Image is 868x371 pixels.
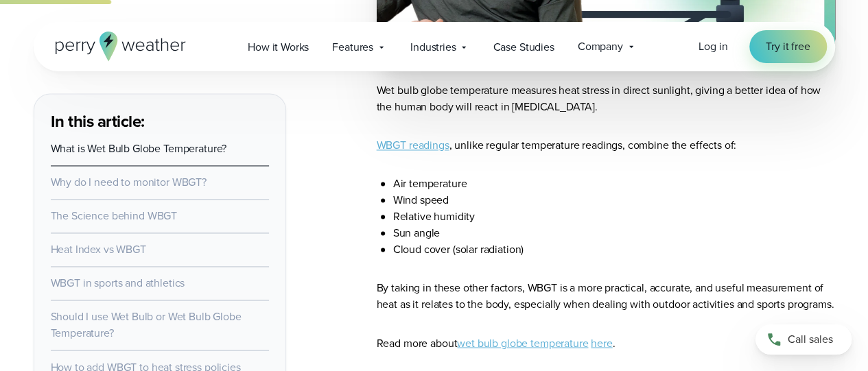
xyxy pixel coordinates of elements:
[377,335,835,351] p: Read more about .
[766,38,810,55] span: Try it free
[481,33,565,61] a: Case Studies
[493,39,554,56] span: Case Studies
[393,192,835,208] li: Wind speed
[699,38,727,54] span: Log in
[749,30,826,63] a: Try it free
[377,137,835,154] p: , unlike regular temperature readings, combine the effects of:
[236,33,320,61] a: How it Works
[393,225,835,241] li: Sun angle
[788,331,833,348] span: Call sales
[51,110,269,132] h3: In this article:
[393,176,835,192] li: Air temperature
[410,39,456,56] span: Industries
[51,275,185,291] a: WBGT in sports and athletics
[51,174,207,190] a: Why do I need to monitor WBGT?
[457,335,588,350] a: wet bulb globe temperature
[248,39,309,56] span: How it Works
[377,82,835,115] p: Wet bulb globe temperature measures heat stress in direct sunlight, giving a better idea of how t...
[755,324,852,355] a: Call sales
[393,208,835,225] li: Relative humidity
[51,309,242,341] a: Should I use Wet Bulb or Wet Bulb Globe Temperature?
[51,141,227,156] a: What is Wet Bulb Globe Temperature?
[699,38,727,55] a: Log in
[591,335,612,350] a: here
[578,38,623,55] span: Company
[51,241,146,257] a: Heat Index vs WBGT
[332,39,373,56] span: Features
[377,137,449,153] a: WBGT readings
[393,241,835,258] li: Cloud cover (solar radiation)
[377,280,835,313] p: By taking in these other factors, WBGT is a more practical, accurate, and useful measurement of h...
[51,208,177,224] a: The Science behind WBGT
